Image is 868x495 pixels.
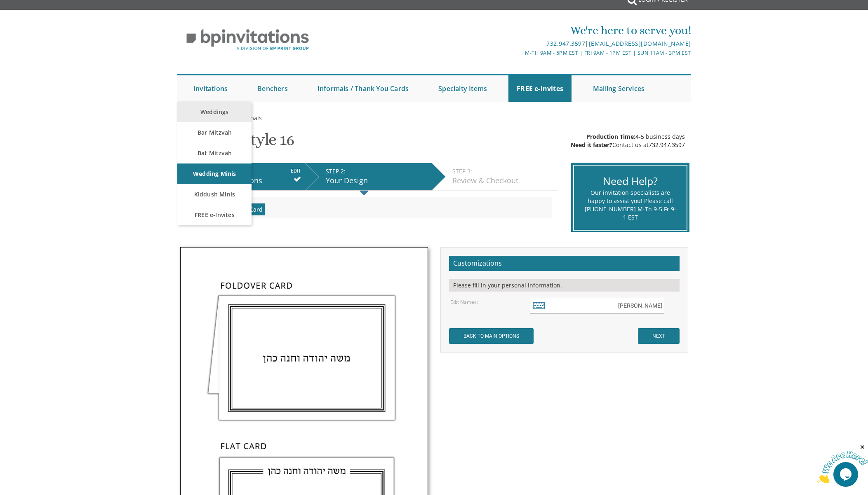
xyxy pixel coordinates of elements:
iframe: chat widget [817,444,868,483]
a: 732.947.3597 [649,141,685,149]
div: We're here to serve you! [349,22,691,39]
a: Bar Mitzvah [177,122,252,143]
a: Specialty Items [430,75,495,102]
div: Our invitation specialists are happy to assist you! Please call [PHONE_NUMBER] M-Th 9-5 Fr 9-1 EST [584,189,676,222]
h2: Customizations [449,256,680,271]
span: Card [249,205,263,213]
span: Production Time: [586,133,635,140]
label: Edit Names: [450,299,478,306]
div: | [349,39,691,49]
input: BACK TO MAIN OPTIONS [449,328,534,344]
a: Informals [177,114,204,122]
a: 732.947.3597 [546,40,585,47]
div: M-Th 9am - 5pm EST | Fri 9am - 1pm EST | Sun 11am - 3pm EST [349,49,691,57]
div: STEP 2: [326,167,428,175]
a: Mailing Services [585,75,653,102]
a: Benchers [249,75,296,102]
div: Please fill in your personal information. [449,279,680,292]
div: Your Design [326,175,428,186]
div: Need Help? [584,174,676,189]
a: [EMAIL_ADDRESS][DOMAIN_NAME] [589,40,691,47]
div: 4-5 business days Contact us at [571,133,685,149]
a: Wedding Minis [177,163,252,184]
div: Review & Checkout [452,175,554,186]
a: Invitations [185,75,236,102]
input: EDIT [291,167,301,175]
img: BP Invitation Loft [177,23,318,57]
a: Kiddush Minis [177,184,252,205]
a: Informals / Thank You Cards [309,75,417,102]
div: STEP 3: [452,167,554,175]
span: Need it faster? [571,141,612,149]
h1: Informal Style 16 [177,131,294,155]
a: FREE e-Invites [508,75,572,102]
a: Bat Mitzvah [177,143,252,163]
a: Weddings [177,102,252,122]
a: FREE e-Invites [177,205,252,225]
input: NEXT [638,328,680,344]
